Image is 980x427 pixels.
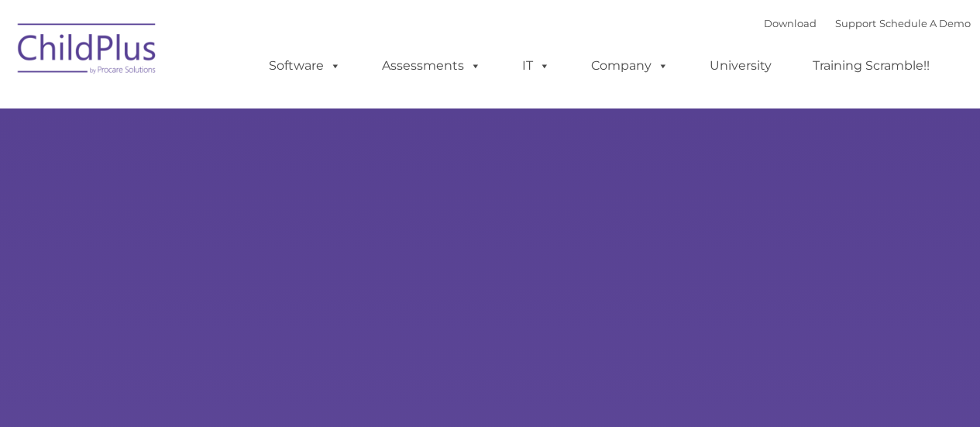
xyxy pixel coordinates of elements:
a: Training Scramble!! [797,50,945,81]
img: ChildPlus by Procare Solutions [10,12,165,90]
a: Download [764,17,817,29]
a: Schedule A Demo [879,17,971,29]
a: Company [576,50,684,81]
a: Support [835,17,876,29]
font: | [764,17,971,29]
a: IT [507,50,566,81]
a: Assessments [366,50,497,81]
a: Software [253,50,356,81]
a: University [694,50,787,81]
